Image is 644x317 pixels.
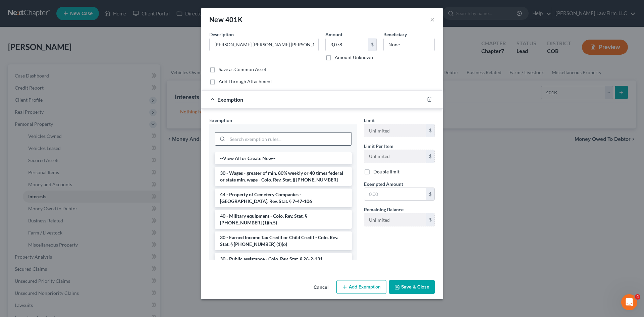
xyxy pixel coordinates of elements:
div: $ [426,213,434,226]
iframe: Intercom live chat [621,294,637,310]
input: -- [384,38,434,51]
input: Describe... [210,38,318,51]
button: Save & Close [389,280,435,294]
label: Double limit [373,168,399,175]
li: 30 - Public assistance - Colo. Rev. Stat. § 26-2-131 [215,253,352,265]
li: 40 - Military equipment - Colo. Rev. Stat. § [PHONE_NUMBER] (1)(h.5) [215,210,352,229]
div: $ [426,150,434,163]
label: Amount Unknown [335,54,373,61]
label: Save as Common Asset [219,66,266,73]
span: Exemption [217,96,243,103]
input: -- [364,213,426,226]
label: Beneficiary [383,31,407,38]
label: Add Through Attachment [219,78,272,85]
span: Exempted Amount [364,181,403,187]
button: Cancel [308,281,334,294]
div: New 401K [209,15,243,24]
label: Limit Per Item [364,143,393,150]
span: Exemption [209,117,232,123]
input: -- [364,124,426,137]
input: Search exemption rules... [227,133,352,145]
input: 0.00 [364,188,426,201]
li: 30 - Earned Income Tax Credit or Child Credit - Colo. Rev. Stat. § [PHONE_NUMBER] (1)(o) [215,231,352,250]
div: $ [368,38,376,51]
label: Amount [325,31,342,38]
li: --View All or Create New-- [215,152,352,164]
li: 44 - Property of Cemetery Companies - [GEOGRAPHIC_DATA]. Rev. Stat. § 7-47-106 [215,189,352,207]
button: Add Exemption [336,280,386,294]
label: Remaining Balance [364,206,404,213]
input: -- [364,150,426,163]
span: 4 [635,294,640,300]
input: 0.00 [326,38,368,51]
button: × [430,15,435,23]
span: Description [209,32,234,37]
div: $ [426,188,434,201]
div: $ [426,124,434,137]
span: Limit [364,117,375,123]
li: 30 - Wages - greater of min. 80% weekly or 40 times federal or state min. wage - Colo. Rev. Stat.... [215,167,352,186]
